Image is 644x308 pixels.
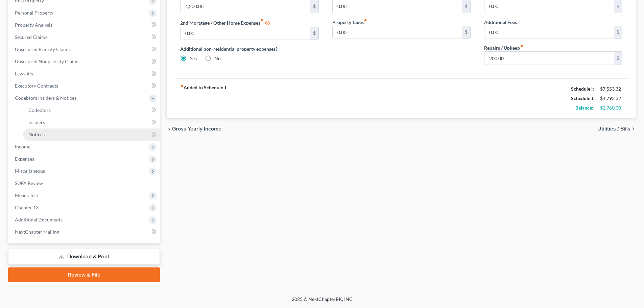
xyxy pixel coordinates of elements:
[484,44,523,51] label: Repairs / Upkeep
[9,80,160,92] a: Executory Contracts
[9,31,160,43] a: Secured Claims
[600,104,622,111] div: $2,760.00
[333,26,462,39] input: --
[575,105,593,111] strong: Balance:
[597,126,630,132] span: Utilities / Bills
[23,116,160,128] a: Insiders
[364,19,367,22] i: fiber_manual_record
[310,27,318,40] div: $
[129,296,515,308] div: 2025 © NextChapterBK, INC
[15,83,58,89] span: Executory Contracts
[181,27,310,40] input: --
[172,126,221,132] span: Gross Yearly Income
[462,26,470,39] div: $
[614,52,622,65] div: $
[15,10,53,16] span: Personal Property
[614,26,622,39] div: $
[15,180,43,186] span: SOFA Review
[9,19,160,31] a: Property Analysis
[15,46,71,52] span: Unsecured Priority Claims
[15,229,59,235] span: NextChapter Mailing
[15,95,76,101] span: Codebtors Insiders & Notices
[597,126,636,132] button: Utilities / Bills chevron_right
[214,55,221,62] label: No
[15,71,33,76] span: Lawsuits
[28,119,45,125] span: Insiders
[180,84,184,88] i: fiber_manual_record
[15,205,39,210] span: Chapter 13
[15,156,34,162] span: Expenses
[15,168,45,174] span: Miscellaneous
[8,267,160,282] a: Review & File
[571,95,595,101] strong: Schedule J:
[630,126,636,132] i: chevron_right
[600,95,622,102] div: $4,793.32
[15,22,52,28] span: Property Analysis
[167,126,221,132] button: chevron_left Gross Yearly Income
[23,104,160,116] a: Codebtors
[9,68,160,80] a: Lawsuits
[180,19,270,27] label: 2nd Mortgage / Other Home Expenses
[332,19,367,26] label: Property Taxes
[15,217,63,222] span: Additional Documents
[484,52,614,65] input: --
[571,86,594,92] strong: Schedule I:
[520,44,523,48] i: fiber_manual_record
[28,107,51,113] span: Codebtors
[9,43,160,55] a: Unsecured Priority Claims
[15,144,30,149] span: Income
[23,128,160,141] a: Notices
[484,26,614,39] input: --
[167,126,172,132] i: chevron_left
[9,177,160,189] a: SOFA Review
[600,86,622,92] div: $7,553.32
[28,132,45,137] span: Notices
[9,55,160,68] a: Unsecured Nonpriority Claims
[180,84,226,113] strong: Added to Schedule J
[484,19,517,26] label: Additional Fees
[8,249,160,265] a: Download & Print
[190,55,197,62] label: Yes
[9,226,160,238] a: NextChapter Mailing
[15,34,47,40] span: Secured Claims
[15,58,79,64] span: Unsecured Nonpriority Claims
[260,19,264,22] i: fiber_manual_record
[180,45,318,52] label: Additional non-residential property expenses?
[15,192,38,198] span: Means Test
